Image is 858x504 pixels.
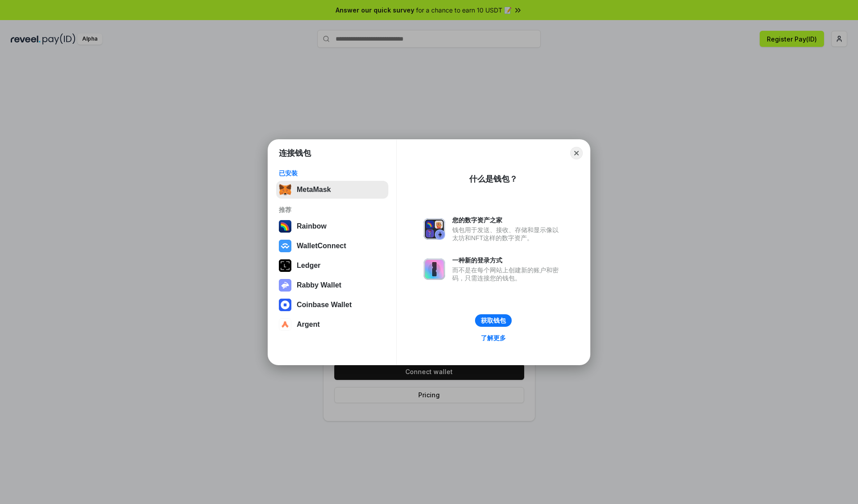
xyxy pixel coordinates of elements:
[475,332,511,344] a: 了解更多
[481,334,506,342] div: 了解更多
[276,316,388,333] button: Argent
[279,240,291,252] img: svg+xml,%3Csvg%20width%3D%2228%22%20height%3D%2228%22%20viewBox%3D%220%200%2028%2028%22%20fill%3D...
[276,296,388,314] button: Coinbase Wallet
[279,206,386,214] div: 推荐
[279,318,291,331] img: svg+xml,%3Csvg%20width%3D%2228%22%20height%3D%2228%22%20viewBox%3D%220%200%2028%2028%22%20fill%3D...
[452,226,563,242] div: 钱包用于发送、接收、存储和显示像以太坊和NFT这样的数字资产。
[279,299,291,311] img: svg+xml,%3Csvg%20width%3D%2228%22%20height%3D%2228%22%20viewBox%3D%220%200%2028%2028%22%20fill%3D...
[279,148,311,158] h1: 连接钱包
[279,259,291,272] img: svg+xml,%3Csvg%20xmlns%3D%22http%3A%2F%2Fwww.w3.org%2F2000%2Fsvg%22%20width%3D%2228%22%20height%3...
[276,257,388,275] button: Ledger
[279,279,291,292] img: svg+xml,%3Csvg%20xmlns%3D%22http%3A%2F%2Fwww.w3.org%2F2000%2Fsvg%22%20fill%3D%22none%22%20viewBox...
[297,301,352,309] div: Coinbase Wallet
[276,237,388,255] button: WalletConnect
[481,317,506,325] div: 获取钱包
[297,186,331,194] div: MetaMask
[297,321,320,329] div: Argent
[297,262,320,270] div: Ledger
[452,256,563,264] div: 一种新的登录方式
[297,222,327,230] div: Rainbow
[475,314,512,327] button: 获取钱包
[297,281,341,289] div: Rabby Wallet
[452,266,563,282] div: 而不是在每个网站上创建新的账户和密码，只需连接您的钱包。
[297,242,346,250] div: WalletConnect
[279,169,386,177] div: 已安装
[276,217,388,235] button: Rainbow
[469,174,517,184] div: 什么是钱包？
[424,258,445,280] img: svg+xml,%3Csvg%20xmlns%3D%22http%3A%2F%2Fwww.w3.org%2F2000%2Fsvg%22%20fill%3D%22none%22%20viewBox...
[276,181,388,199] button: MetaMask
[452,216,563,224] div: 您的数字资产之家
[279,220,291,233] img: svg+xml,%3Csvg%20width%3D%22120%22%20height%3D%22120%22%20viewBox%3D%220%200%20120%20120%22%20fil...
[279,183,291,196] img: svg+xml,%3Csvg%20fill%3D%22none%22%20height%3D%2233%22%20viewBox%3D%220%200%2035%2033%22%20width%...
[276,276,388,294] button: Rabby Wallet
[424,218,445,240] img: svg+xml,%3Csvg%20xmlns%3D%22http%3A%2F%2Fwww.w3.org%2F2000%2Fsvg%22%20fill%3D%22none%22%20viewBox...
[570,147,583,159] button: Close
